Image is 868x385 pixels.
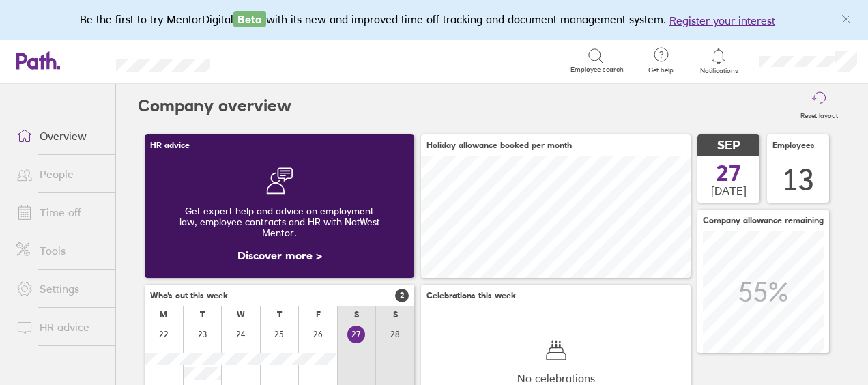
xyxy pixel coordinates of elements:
button: Register your interest [669,12,775,29]
a: Notifications [697,46,741,75]
div: 13 [782,162,815,197]
div: W [237,310,245,319]
div: S [393,310,398,319]
a: Settings [5,275,115,302]
span: Company allowance remaining [703,216,824,225]
div: Search [247,54,282,66]
div: Be the first to try MentorDigital with its new and improved time off tracking and document manage... [80,11,789,29]
span: Get help [639,66,683,74]
div: T [200,310,205,319]
div: Get expert help and advice on employment law, employee contracts and HR with NatWest Mentor. [156,195,403,249]
a: Tools [5,237,115,264]
span: HR advice [150,141,190,150]
a: People [5,160,115,188]
div: S [354,310,359,319]
span: Who's out this week [150,291,228,300]
a: Overview [5,122,115,149]
span: 2 [395,289,409,302]
div: F [316,310,321,319]
div: M [160,310,167,319]
span: Beta [233,11,266,27]
span: Employees [772,141,815,150]
span: SEP [717,139,740,153]
label: Reset layout [792,108,846,120]
a: Time off [5,199,115,226]
a: HR advice [5,313,115,341]
span: No celebrations [517,372,595,384]
span: Holiday allowance booked per month [426,141,572,150]
a: Discover more > [237,248,322,262]
h2: Company overview [138,84,291,128]
button: Reset layout [792,84,846,128]
span: Employee search [570,66,624,74]
span: 27 [717,162,741,184]
span: Notifications [697,67,741,75]
span: Celebrations this week [426,291,516,300]
span: [DATE] [711,184,747,197]
div: T [277,310,282,319]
